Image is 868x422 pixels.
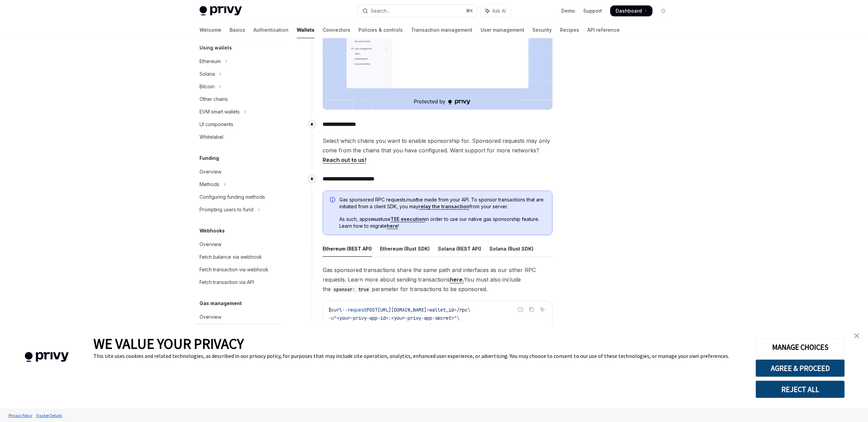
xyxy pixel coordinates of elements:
[194,106,281,118] button: Toggle EVM smart wallets section
[358,5,477,17] button: Open search
[194,80,281,93] button: Toggle Bitcoin section
[194,323,281,336] a: Setting up sponsorship
[200,313,221,321] div: Overview
[331,307,342,313] span: curl
[429,323,432,329] span: \
[532,22,552,38] a: Security
[93,335,244,352] span: WE VALUE YOUR PRIVACY
[457,307,468,313] span: /rpc
[10,342,83,372] img: company logo
[854,333,859,338] img: close banner
[328,315,334,321] span: -u
[200,95,228,103] div: Other chains
[755,338,845,356] button: MANAGE CHOICES
[450,276,464,283] a: here.
[489,241,533,257] div: Solana (Rust SDK)
[755,359,845,377] button: AGREE & PROCEED
[561,7,575,14] a: Demo
[200,108,240,116] div: EVM smart wallets
[200,240,221,248] div: Overview
[378,307,427,313] span: [URL][DOMAIN_NAME]
[334,315,457,321] span: "<your-privy-app-id>:<your-privy-app-secret>"
[367,307,378,313] span: POST
[328,307,331,313] span: $
[200,180,219,189] div: Methods
[323,136,553,165] span: Select which chains you want to enable sponsorship for. Sponsored requests may only come from the...
[194,166,281,178] a: Overview
[328,323,334,329] span: -H
[323,241,372,257] div: Ethereum (REST API)
[429,307,451,313] span: wallet_i
[200,253,262,261] div: Fetch balance via webhook
[451,307,454,313] span: d
[34,409,64,421] a: Tracker Details
[200,193,265,201] div: Configuring funding methods
[610,5,652,16] a: Dashboard
[253,22,289,38] a: Authentication
[200,120,233,129] div: UI components
[454,307,457,313] span: >
[200,154,219,162] h5: Funding
[200,206,253,214] div: Prompting users to fund
[323,156,366,164] a: Reach out to us!
[587,22,620,38] a: API reference
[457,315,459,321] span: \
[200,70,215,78] div: Solana
[200,227,225,235] h5: Webhooks
[194,118,281,131] a: UI components
[658,5,669,16] button: Toggle dark mode
[418,204,469,210] a: relay the transaction
[200,82,215,91] div: Bitcoin
[194,276,281,288] a: Fetch transaction via API
[339,216,545,229] span: As such, apps use in order to use our native gas sponsorship feature. Learn how to migrate !
[380,241,430,257] div: Ethereum (Rust SDK)
[7,409,34,421] a: Privacy Policy
[200,133,223,141] div: Whitelabel
[427,307,429,313] span: <
[371,216,382,222] strong: must
[411,22,472,38] a: Transaction management
[194,131,281,143] a: Whitelabel
[200,22,221,38] a: Welcome
[755,380,845,398] button: REJECT ALL
[194,93,281,105] a: Other chains
[850,329,864,343] a: close banner
[406,197,417,202] em: must
[93,352,745,359] div: This site uses cookies and related technologies, as described in our privacy policy, for purposes...
[468,307,470,313] span: \
[194,204,281,216] button: Toggle Prompting users to fund section
[342,307,367,313] span: --request
[583,7,602,14] a: Support
[194,178,281,191] button: Toggle Methods section
[194,191,281,203] a: Configuring funding methods
[194,263,281,276] a: Fetch transaction via webhook
[200,57,221,65] div: Ethereum
[538,305,547,314] button: Ask AI
[466,8,473,14] span: ⌘ K
[330,197,337,204] svg: Info
[391,216,425,222] a: TEE execution
[200,266,268,274] div: Fetch transaction via webhook
[492,7,506,14] span: Ask AI
[331,286,372,293] code: sponsor: true
[200,299,242,307] h5: Gas management
[527,305,536,314] button: Copy the contents from the code block
[200,278,254,286] div: Fetch transaction via API
[194,238,281,251] a: Overview
[481,22,524,38] a: User management
[616,7,642,14] span: Dashboard
[297,22,314,38] a: Wallets
[560,22,579,38] a: Recipes
[438,241,481,257] div: Solana (REST API)
[194,251,281,263] a: Fetch balance via webhook
[194,55,281,67] button: Toggle Ethereum section
[194,68,281,80] button: Toggle Solana section
[230,22,245,38] a: Basics
[516,305,525,314] button: Report incorrect code
[194,311,281,323] a: Overview
[339,196,545,210] span: Gas sponsored RPC requests be made from your API. To sponsor transactions that are initiated from...
[358,22,403,38] a: Policies & controls
[371,7,390,15] div: Search...
[323,265,553,294] span: Gas sponsored transactions share the same path and interfaces as our other RPC requests. Learn mo...
[387,223,398,229] a: here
